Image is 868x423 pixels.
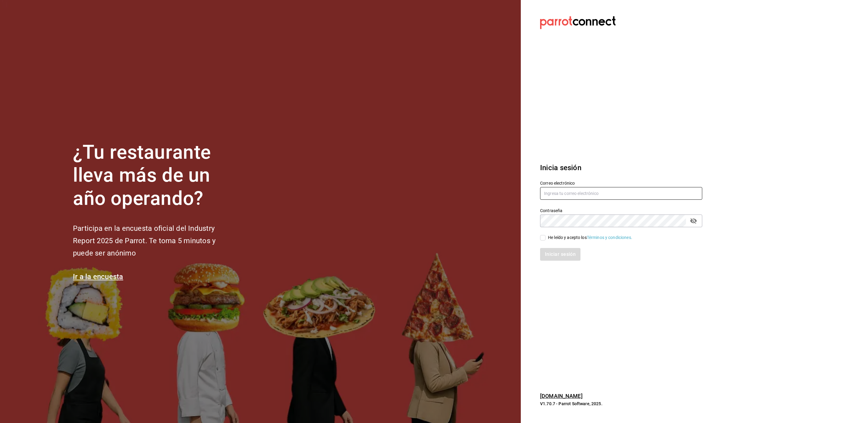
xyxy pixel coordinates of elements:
a: [DOMAIN_NAME] [540,393,583,399]
h3: Inicia sesión [540,162,702,173]
label: Contraseña [540,208,702,212]
div: He leído y acepto los [548,234,632,241]
h2: Participa en la encuesta oficial del Industry Report 2025 de Parrot. Te toma 5 minutos y puede se... [73,222,236,259]
a: Ir a la encuesta [73,272,123,281]
a: Términos y condiciones. [587,235,632,240]
p: V1.70.7 - Parrot Software, 2025. [540,401,702,407]
input: Ingresa tu correo electrónico [540,187,702,200]
button: passwordField [688,216,699,226]
label: Correo electrónico [540,181,702,185]
h1: ¿Tu restaurante lleva más de un año operando? [73,141,236,210]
